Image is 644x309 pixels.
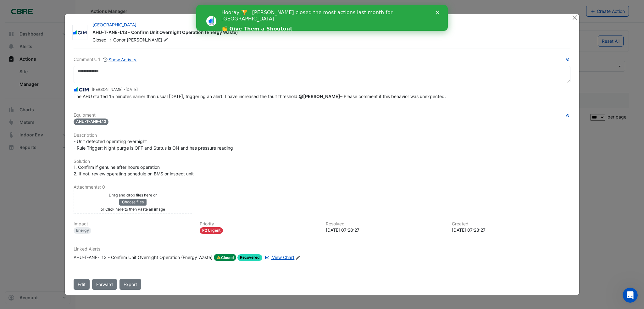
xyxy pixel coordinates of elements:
[74,221,192,227] h6: Impact
[299,94,340,99] span: ross.carter@charterhallaccess.com.au [CBRE Charter Hall]
[25,21,96,28] a: 👏 Give Them a Shoutout
[101,207,165,212] small: or Click here to then Paste an image
[74,94,446,99] span: The AHU started 15 minutes earlier than usual [DATE], triggering an alert. I have increased the f...
[452,227,570,233] div: [DATE] 07:28:27
[196,5,448,31] iframe: Intercom live chat banner
[109,193,157,197] small: Drag and drop files here or
[74,139,233,151] span: - Unit detected operating overnight - Rule Trigger: Night purge is OFF and Status is ON and has p...
[92,87,138,92] small: [PERSON_NAME] -
[103,56,137,63] button: Show Activity
[92,279,117,290] button: Forward
[92,22,136,27] a: [GEOGRAPHIC_DATA]
[571,14,578,21] button: Close
[200,227,223,234] div: P2 Urgent
[125,87,138,92] span: 2025-03-31 07:30:36
[74,86,89,93] img: CIM
[74,56,137,63] div: Comments: 1
[108,37,112,42] span: ->
[92,29,564,37] div: AHU-T-ANE-L13 - Confirm Unit Overnight Operation (Energy Waste)
[119,199,147,206] button: Choose files
[92,37,107,42] span: Closed
[73,30,87,36] img: CIM
[264,254,294,261] a: View Chart
[74,254,213,261] div: AHU-T-ANE-L13 - Confirm Unit Overnight Operation (Energy Waste)
[74,185,570,190] h6: Attachments: 0
[113,37,125,42] span: Conor
[74,113,570,118] h6: Equipment
[326,221,444,227] h6: Resolved
[74,227,92,234] div: Energy
[272,255,294,260] span: View Chart
[214,254,236,261] span: Closed
[296,255,300,260] fa-icon: Edit Linked Alerts
[74,133,570,138] h6: Description
[74,246,570,252] h6: Linked Alerts
[452,221,570,227] h6: Created
[74,159,570,164] h6: Solution
[74,119,109,125] span: AHU-T-ANE-L13
[74,164,194,176] span: 1. Confirm if genuine after hours operation 2. If not, review operating schedule on BMS or inspec...
[623,288,638,303] iframe: Intercom live chat
[326,227,444,233] div: [DATE] 07:28:27
[237,254,262,261] span: Recovered
[240,6,246,9] div: Close
[119,279,141,290] a: Export
[200,221,318,227] h6: Priority
[127,37,169,43] span: [PERSON_NAME]
[74,279,90,290] button: Edit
